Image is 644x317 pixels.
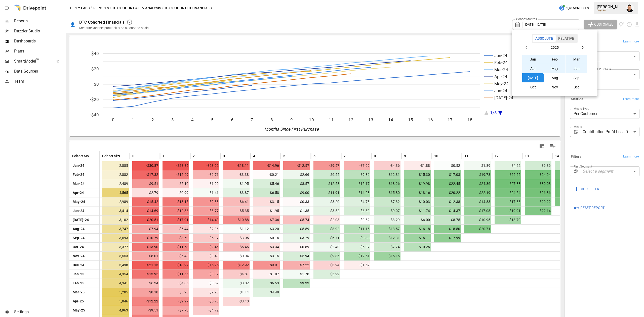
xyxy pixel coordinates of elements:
button: 2025 [531,43,578,52]
button: Aug [544,73,566,82]
button: Feb [544,55,566,64]
button: Jun [566,64,587,73]
button: Absolute [533,35,556,42]
button: Oct [522,83,544,92]
button: [DATE] [522,73,544,82]
button: Nov [544,83,566,92]
button: Jan [522,55,544,64]
button: Relative [555,35,577,42]
button: Dec [566,83,587,92]
button: May [544,64,566,73]
button: Mar [566,55,587,64]
button: Sep [566,73,587,82]
button: Apr [522,64,544,73]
